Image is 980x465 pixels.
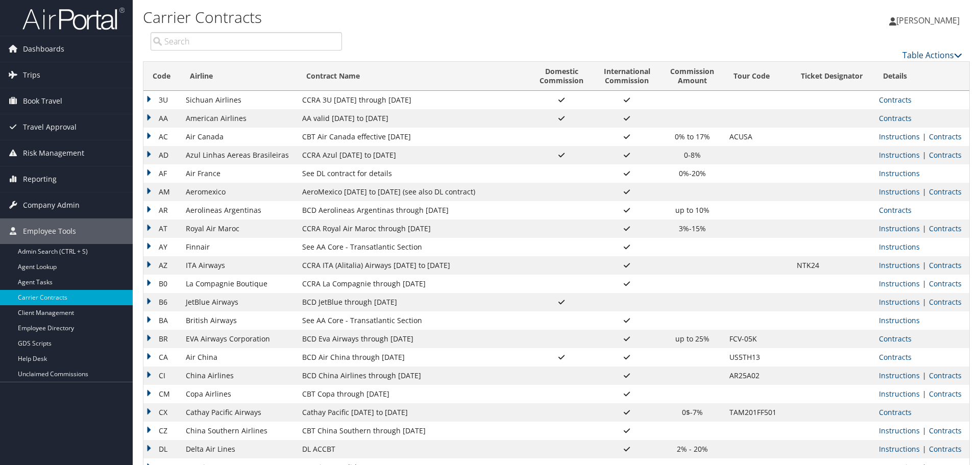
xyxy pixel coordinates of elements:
td: TAM201FF501 [724,403,792,422]
td: CI [143,366,181,385]
td: CM [143,385,181,403]
a: View Contracts [929,224,962,233]
th: CommissionAmount: activate to sort column ascending [660,62,724,91]
a: View Contracts [929,444,962,454]
td: American Airlines [181,109,297,128]
td: AA [143,109,181,128]
td: DL ACCBT [297,440,529,458]
td: CBT China Southern through [DATE] [297,422,529,440]
a: View Contracts [929,260,962,270]
a: View Ticketing Instructions [879,315,920,325]
td: AT [143,219,181,238]
td: See AA Core - Transatlantic Section [297,238,529,256]
td: JetBlue Airways [181,293,297,311]
a: View Ticketing Instructions [879,260,920,270]
span: | [920,444,929,454]
input: Search [151,32,342,51]
th: Details: activate to sort column ascending [874,62,969,91]
td: 3U [143,91,181,109]
a: View Contracts [879,407,912,417]
td: Air China [181,348,297,366]
td: CX [143,403,181,422]
th: InternationalCommission: activate to sort column ascending [594,62,660,91]
span: | [920,279,929,288]
a: View Ticketing Instructions [879,444,920,454]
td: Cathay Pacific [DATE] to [DATE] [297,403,529,422]
td: AZ [143,256,181,275]
td: 0$-7% [660,403,724,422]
span: Risk Management [23,140,84,166]
td: up to 25% [660,330,724,348]
a: View Contracts [929,187,962,197]
td: AC [143,128,181,146]
td: AM [143,183,181,201]
td: BCD JetBlue through [DATE] [297,293,529,311]
a: View Contracts [929,132,962,141]
a: View Contracts [929,150,962,160]
span: Book Travel [23,88,62,114]
td: 3%-15% [660,219,724,238]
span: | [920,371,929,380]
td: Royal Air Maroc [181,219,297,238]
a: View Contracts [879,352,912,362]
th: Ticket Designator: activate to sort column ascending [792,62,874,91]
td: Cathay Pacific Airways [181,403,297,422]
a: View Ticketing Instructions [879,132,920,141]
th: Code: activate to sort column descending [143,62,181,91]
td: 0% to 17% [660,128,724,146]
td: Azul Linhas Aereas Brasileiras [181,146,297,164]
td: up to 10% [660,201,724,219]
td: CBT Air Canada effective [DATE] [297,128,529,146]
td: Air Canada [181,128,297,146]
span: Employee Tools [23,218,76,244]
h1: Carrier Contracts [143,7,694,28]
td: Aerolineas Argentinas [181,201,297,219]
th: Airline: activate to sort column ascending [181,62,297,91]
td: La Compagnie Boutique [181,275,297,293]
td: Delta Air Lines [181,440,297,458]
td: AY [143,238,181,256]
td: CCRA La Compagnie through [DATE] [297,275,529,293]
span: | [920,150,929,160]
td: Aeromexico [181,183,297,201]
span: Company Admin [23,192,80,218]
a: View Ticketing Instructions [879,224,920,233]
td: 0%-20% [660,164,724,183]
span: | [920,187,929,197]
td: CA [143,348,181,366]
td: ACUSA [724,128,792,146]
td: BCD Air China through [DATE] [297,348,529,366]
td: CCRA ITA (Alitalia) Airways [DATE] to [DATE] [297,256,529,275]
a: View Ticketing Instructions [879,168,920,178]
span: | [920,224,929,233]
td: CCRA 3U [DATE] through [DATE] [297,91,529,109]
a: View Ticketing Instructions [879,389,920,399]
a: Table Actions [902,50,962,61]
td: ITA Airways [181,256,297,275]
td: CZ [143,422,181,440]
th: Contract Name: activate to sort column ascending [297,62,529,91]
td: US5TH13 [724,348,792,366]
a: View Contracts [929,389,962,399]
td: B6 [143,293,181,311]
td: DL [143,440,181,458]
td: B0 [143,275,181,293]
a: View Ticketing Instructions [879,150,920,160]
a: View Contracts [929,297,962,307]
td: AeroMexico [DATE] to [DATE] (see also DL contract) [297,183,529,201]
td: BCD China Airlines through [DATE] [297,366,529,385]
span: | [920,389,929,399]
a: View Contracts [879,205,912,215]
span: | [920,297,929,307]
td: CCRA Azul [DATE] to [DATE] [297,146,529,164]
span: | [920,426,929,435]
a: [PERSON_NAME] [889,5,970,36]
td: CBT Copa through [DATE] [297,385,529,403]
td: BCD Eva Airways through [DATE] [297,330,529,348]
a: View Contracts [879,113,912,123]
td: AD [143,146,181,164]
span: Trips [23,62,40,88]
img: airportal-logo.png [22,7,125,31]
span: | [920,260,929,270]
td: BR [143,330,181,348]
